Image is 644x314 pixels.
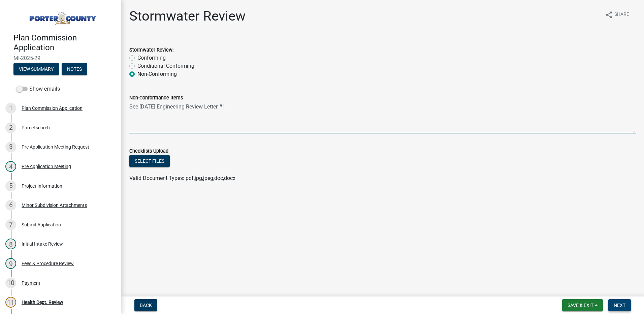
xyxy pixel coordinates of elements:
div: Pre Application Meeting [22,164,71,169]
label: Stormwater Review: [129,48,173,53]
div: Plan Commission Application [22,106,83,111]
div: 2 [5,122,16,133]
wm-modal-confirm: Notes [62,67,87,72]
button: Save & Exit [562,299,603,311]
span: Valid Document Types: pdf,jpg,jpeg,doc,docx [129,175,235,181]
label: Checklists Upload [129,149,168,154]
div: Payment [22,281,40,285]
i: share [605,11,613,19]
wm-modal-confirm: Summary [13,67,59,72]
span: Next [614,303,625,308]
div: 4 [5,161,16,172]
div: 5 [5,181,16,191]
div: Project Information [22,184,62,188]
label: Show emails [16,85,60,93]
label: Conforming [137,54,166,62]
div: 6 [5,200,16,211]
span: MI-2025-29 [13,55,108,61]
div: Health Dept. Review [22,300,63,305]
div: Fees & Procedure Review [22,261,74,266]
button: View Summary [13,63,59,75]
div: 10 [5,278,16,288]
label: Non-Conformance Items [129,96,183,100]
span: Share [614,11,629,19]
label: Conditional Conforming [137,62,194,70]
div: Initial Intake Review [22,242,63,246]
h4: Plan Commission Application [13,33,116,53]
button: shareShare [600,8,635,21]
div: Minor Subdivision Attachments [22,203,87,208]
div: Pre Application Meeting Request [22,145,89,149]
img: Porter County, Indiana [13,7,110,26]
div: Parcel search [22,125,50,130]
div: 11 [5,297,16,308]
div: 1 [5,103,16,114]
button: Notes [62,63,87,75]
div: 8 [5,239,16,249]
button: Select files [129,155,170,167]
button: Back [134,299,157,311]
div: 3 [5,142,16,152]
div: 9 [5,258,16,269]
button: Next [608,299,631,311]
span: Back [140,303,152,308]
div: 7 [5,219,16,230]
h1: Stormwater Review [129,8,246,24]
span: Save & Exit [568,303,593,308]
div: Submit Application [22,222,61,227]
label: Non-Conforming [137,70,177,78]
